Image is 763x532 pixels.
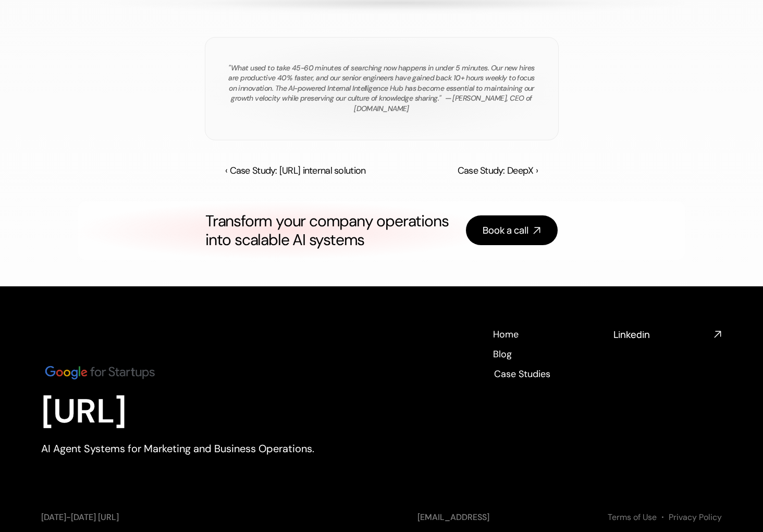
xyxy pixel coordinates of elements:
[493,348,512,361] p: Blog
[483,224,528,237] h4: Book a call
[493,328,601,379] nav: Footer navigation
[205,212,449,249] h1: Transform your company operations into scalable AI systems
[608,512,657,523] a: Terms of Use
[417,512,489,523] a: [EMAIL_ADDRESS]
[41,512,304,523] p: [DATE]-[DATE] [URL]
[613,328,722,341] nav: Social media links
[493,368,551,379] a: Case Studies
[613,328,722,341] a: Linkedin
[669,512,722,523] a: Privacy Policy
[493,348,512,359] a: Blog
[613,328,709,341] h4: Linkedin
[41,392,328,432] p: [URL]
[41,441,328,456] p: AI Agent Systems for Marketing and Business Operations.
[493,328,519,341] p: Home
[225,164,365,177] a: ‹ Case Study: [URL] internal solution
[458,164,538,177] a: Case Study: DeepX ›
[494,368,550,381] p: Case Studies
[225,63,538,114] p: "What used to take 45-60 minutes of searching now happens in under 5 minutes. Our new hires are p...
[466,215,558,245] a: Book a call
[493,328,519,340] a: Home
